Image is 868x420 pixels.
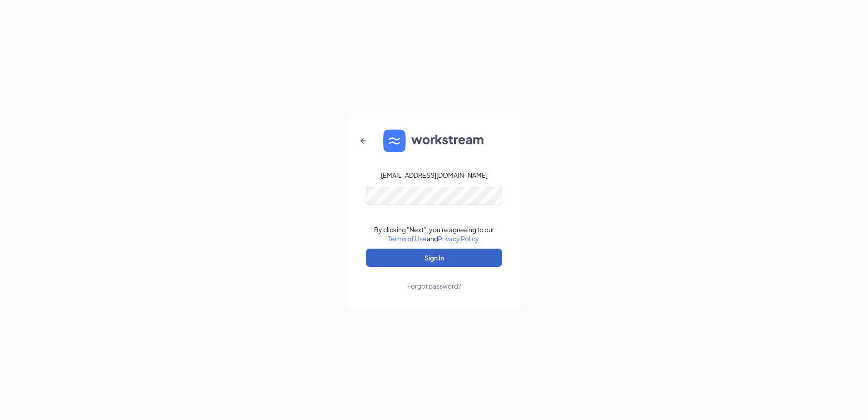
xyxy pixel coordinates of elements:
[438,235,478,243] a: Privacy Policy
[407,281,461,290] div: Forgot password?
[358,135,369,146] svg: ArrowLeftNew
[388,235,427,243] a: Terms of Use
[381,170,488,180] div: [EMAIL_ADDRESS][DOMAIN_NAME]
[407,267,461,290] a: Forgot password?
[352,130,374,152] button: ArrowLeftNew
[374,225,494,243] div: By clicking "Next", you're agreeing to our and .
[383,130,485,152] img: WS logo and Workstream text
[366,249,502,267] button: Sign In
